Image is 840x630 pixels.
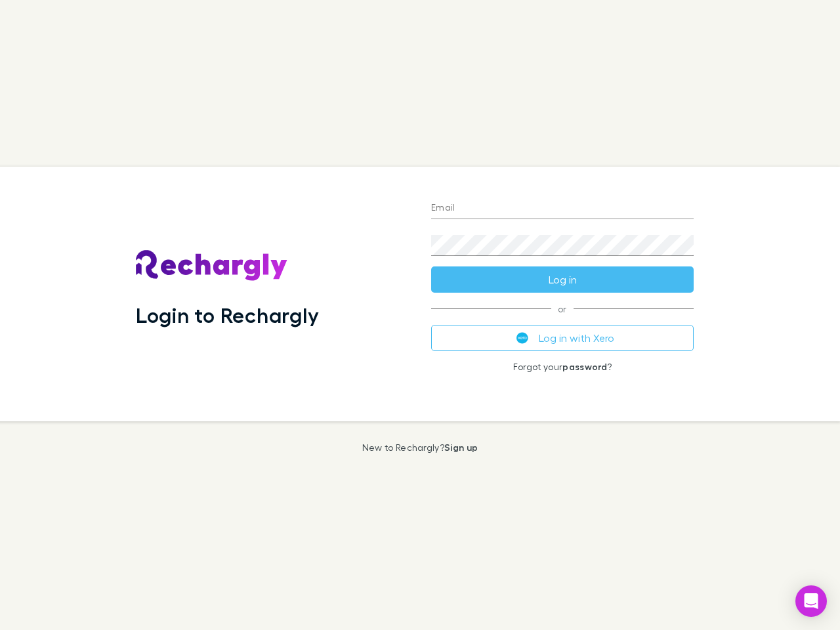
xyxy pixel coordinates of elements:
a: password [562,361,607,372]
h1: Login to Rechargly [136,303,319,327]
div: Open Intercom Messenger [795,585,827,617]
button: Log in [431,266,694,293]
img: Rechargly's Logo [136,250,288,282]
a: Sign up [444,442,478,453]
p: New to Rechargly? [362,442,478,453]
p: Forgot your ? [431,362,694,372]
img: Xero's logo [516,332,528,344]
span: or [431,308,694,309]
button: Log in with Xero [431,325,694,351]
